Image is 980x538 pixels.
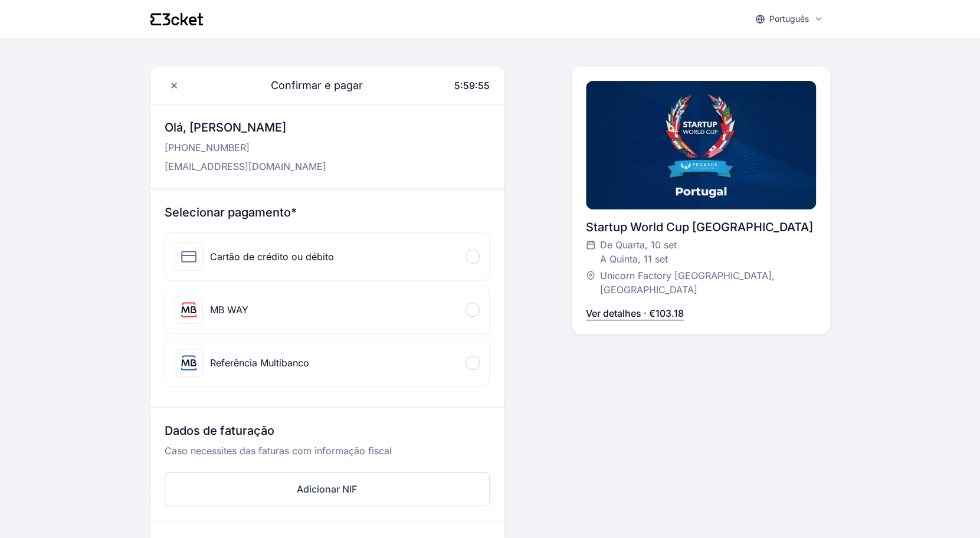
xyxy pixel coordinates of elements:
div: MB WAY [210,303,248,317]
p: Português [769,13,809,25]
span: Confirmar e pagar [257,77,363,94]
span: 5:59:55 [454,80,490,91]
div: Referência Multibanco [210,356,309,370]
h3: Selecionar pagamento* [165,204,490,221]
div: Cartão de crédito ou débito [210,250,334,264]
span: Unicorn Factory [GEOGRAPHIC_DATA], [GEOGRAPHIC_DATA] [600,268,804,297]
span: De Quarta, 10 set A Quinta, 11 set [600,238,677,266]
p: Ver detalhes · €103.18 [586,306,684,320]
button: Adicionar NIF [165,472,490,506]
h3: Dados de faturação [165,422,490,444]
div: Startup World Cup [GEOGRAPHIC_DATA] [586,219,816,235]
p: [PHONE_NUMBER] [165,140,326,155]
h3: Olá, [PERSON_NAME] [165,119,326,136]
p: Caso necessites das faturas com informação fiscal [165,444,490,467]
p: [EMAIL_ADDRESS][DOMAIN_NAME] [165,159,326,173]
